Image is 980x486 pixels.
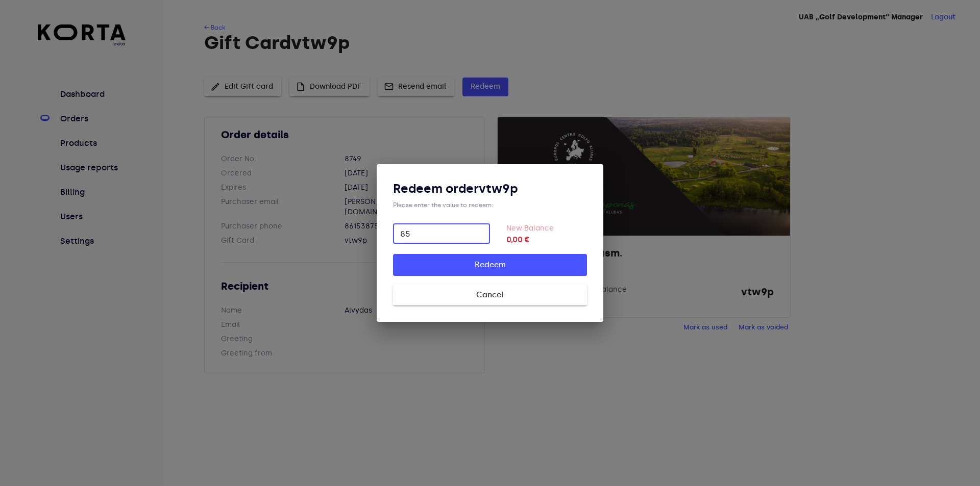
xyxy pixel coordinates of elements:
span: Redeem [409,258,571,271]
button: Cancel [393,284,587,305]
h3: Redeem order vtw9p [393,181,587,197]
label: New Balance [506,224,554,233]
button: Redeem [393,254,587,275]
span: Cancel [409,288,571,301]
div: Please enter the value to redeem: [393,201,587,209]
strong: 0,00 € [506,234,587,246]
